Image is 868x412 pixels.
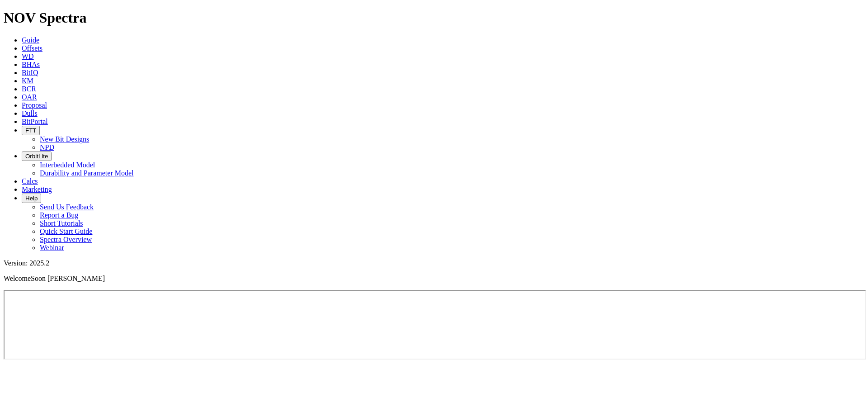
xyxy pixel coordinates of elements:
span: Help [25,195,38,202]
span: OrbitLite [25,153,48,160]
a: Offsets [22,44,42,52]
div: Version: 2025.2 [4,259,864,267]
button: Help [22,194,41,203]
button: OrbitLite [22,152,52,161]
a: Guide [22,36,39,44]
a: BitIQ [22,69,38,76]
a: Dulls [22,109,38,117]
a: Report a Bug [40,211,78,219]
a: New Bit Designs [40,135,89,143]
a: OAR [22,93,37,101]
a: WD [22,52,34,60]
p: Welcome [4,275,864,283]
a: Send Us Feedback [40,203,94,211]
a: Marketing [22,185,52,193]
a: BHAs [22,61,40,68]
span: Soon [PERSON_NAME] [31,275,105,282]
a: Calcs [22,177,38,185]
h1: NOV Spectra [4,9,864,26]
a: NPD [40,143,54,151]
a: Durability and Parameter Model [40,169,134,177]
a: BitPortal [22,118,48,125]
button: FTT [22,126,40,135]
span: FTT [25,127,36,134]
a: KM [22,77,33,85]
a: Proposal [22,101,47,109]
a: Interbedded Model [40,161,95,169]
a: Quick Start Guide [40,227,92,235]
a: Short Tutorials [40,219,83,227]
a: BCR [22,85,36,93]
a: Spectra Overview [40,236,92,243]
a: Webinar [40,244,64,251]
